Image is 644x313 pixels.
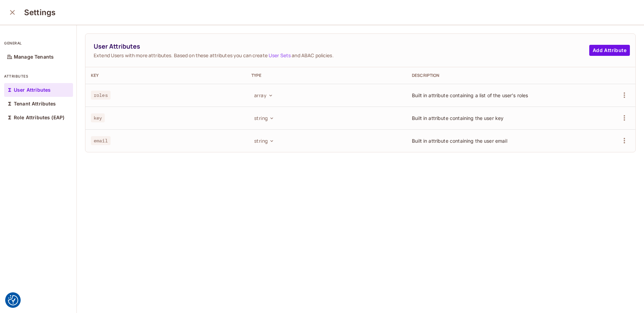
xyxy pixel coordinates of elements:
[251,73,401,78] div: Type
[24,8,55,17] h3: Settings
[4,73,73,79] p: attributes
[91,73,240,78] div: Key
[14,54,54,60] p: Manage Tenants
[8,295,18,305] button: Consent Preferences
[412,115,503,121] span: Built in attribute containing the user key
[94,42,589,51] span: User Attributes
[91,136,111,145] span: email
[251,135,276,146] button: string
[251,112,276,123] button: string
[412,92,528,98] span: Built in attribute containing a list of the user's roles
[8,295,18,305] img: Revisit consent button
[14,87,51,93] p: User Attributes
[94,52,589,59] span: Extend Users with more attributes. Based on these attributes you can create and ABAC policies.
[589,45,630,56] button: Add Attribute
[412,73,561,78] div: Description
[412,138,507,144] span: Built in attribute containing the user email
[251,90,275,101] button: array
[14,101,56,107] p: Tenant Attributes
[6,6,19,19] button: close
[91,113,105,122] span: key
[91,91,111,100] span: roles
[269,52,291,59] a: User Sets
[4,40,73,46] p: general
[14,115,64,120] p: Role Attributes (EAP)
